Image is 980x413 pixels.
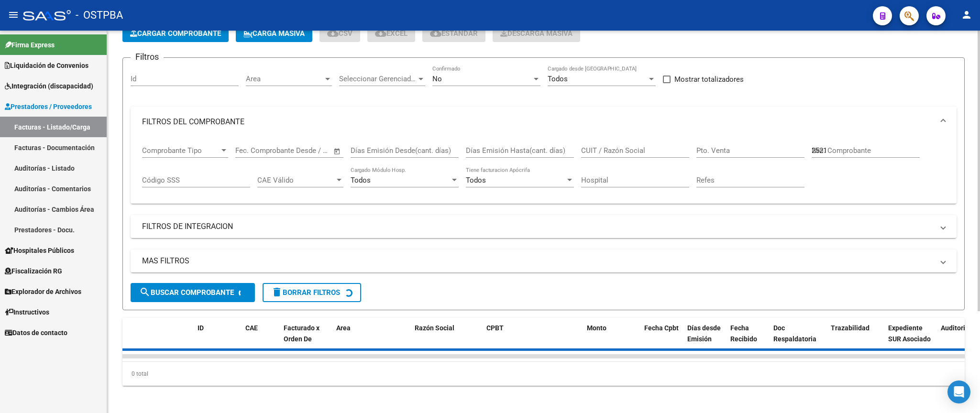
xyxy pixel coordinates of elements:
[430,27,441,39] mat-icon: cloud_download
[336,324,351,332] span: Area
[332,318,397,360] datatable-header-cell: Area
[375,29,407,38] span: EXCEL
[339,75,417,83] span: Seleccionar Gerenciador
[730,324,757,343] span: Fecha Recibido
[5,245,74,256] span: Hospitales Públicos
[275,146,321,155] input: End date
[583,318,640,360] datatable-header-cell: Monto
[139,286,151,298] mat-icon: search
[770,318,827,360] datatable-header-cell: Doc Respaldatoria
[280,318,332,360] datatable-header-cell: Facturado x Orden De
[5,81,93,91] span: Integración (discapacidad)
[941,324,969,332] span: Auditoria
[332,146,343,157] button: Open calendar
[961,9,972,21] mat-icon: person
[245,324,258,332] span: CAE
[142,146,220,155] span: Comprobante Tipo
[327,29,352,38] span: CSV
[263,283,361,302] button: Borrar Filtros
[947,380,970,403] div: Open Intercom Messenger
[674,74,744,85] span: Mostrar totalizadores
[5,266,62,276] span: Fiscalización RG
[483,318,583,360] datatable-header-cell: CPBT
[271,286,283,298] mat-icon: delete
[5,60,88,71] span: Liquidación de Convenios
[319,25,360,42] button: CSV
[884,318,937,360] datatable-header-cell: Expediente SUR Asociado
[587,324,606,332] span: Monto
[122,25,229,42] button: Cargar Comprobante
[142,221,934,232] mat-panel-title: FILTROS DE INTEGRACION
[831,324,870,332] span: Trazabilidad
[284,324,319,343] span: Facturado x Orden De
[375,27,386,39] mat-icon: cloud_download
[687,324,721,343] span: Días desde Emisión
[130,29,221,38] span: Cargar Comprobante
[5,286,81,297] span: Explorador de Archivos
[131,137,957,204] div: FILTROS DEL COMPROBANTE
[5,327,67,338] span: Datos de contacto
[242,318,280,360] datatable-header-cell: CAE
[257,176,335,185] span: CAE Válido
[142,256,934,266] mat-panel-title: MAS FILTROS
[5,307,49,317] span: Instructivos
[131,215,957,238] mat-expansion-panel-header: FILTROS DE INTEGRACION
[194,318,242,360] datatable-header-cell: ID
[827,318,884,360] datatable-header-cell: Trazabilidad
[432,75,442,83] span: No
[246,75,323,83] span: Area
[500,29,573,38] span: Descarga Masiva
[5,40,55,50] span: Firma Express
[131,50,164,64] h3: Filtros
[76,5,123,26] span: - OSTPBA
[415,324,454,332] span: Razón Social
[548,75,568,83] span: Todos
[727,318,770,360] datatable-header-cell: Fecha Recibido
[131,107,957,137] mat-expansion-panel-header: FILTROS DEL COMPROBANTE
[493,25,580,42] app-download-masive: Descarga masiva de comprobantes (adjuntos)
[235,146,266,155] input: Start date
[243,29,305,38] span: Carga Masiva
[493,25,580,42] button: Descarga Masiva
[271,288,340,297] span: Borrar Filtros
[411,318,483,360] datatable-header-cell: Razón Social
[888,324,931,343] span: Expediente SUR Asociado
[142,117,934,127] mat-panel-title: FILTROS DEL COMPROBANTE
[131,283,255,302] button: Buscar Comprobante
[367,25,415,42] button: EXCEL
[8,9,19,21] mat-icon: menu
[773,324,816,343] span: Doc Respaldatoria
[466,176,486,185] span: Todos
[139,288,234,297] span: Buscar Comprobante
[644,324,679,332] span: Fecha Cpbt
[198,324,204,332] span: ID
[122,362,965,386] div: 0 total
[430,29,478,38] span: Estandar
[327,27,339,39] mat-icon: cloud_download
[131,250,957,272] mat-expansion-panel-header: MAS FILTROS
[422,25,485,42] button: Estandar
[486,324,504,332] span: CPBT
[640,318,683,360] datatable-header-cell: Fecha Cpbt
[5,101,92,112] span: Prestadores / Proveedores
[236,25,312,42] button: Carga Masiva
[683,318,727,360] datatable-header-cell: Días desde Emisión
[351,176,371,185] span: Todos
